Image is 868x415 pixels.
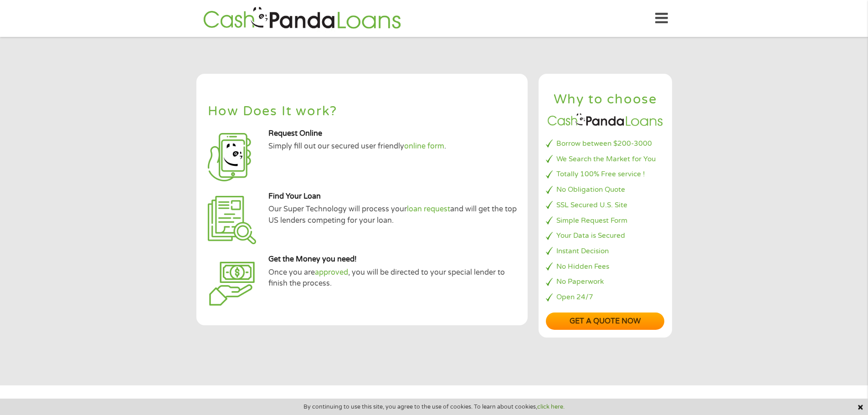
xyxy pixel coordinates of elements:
p: Our Super Technology will process your and will get the top US lenders competing for your loan. [268,204,520,226]
img: Apply for an installment loan [208,196,256,244]
li: We Search the Market for You [546,154,664,164]
p: Once you are , you will be directed to your special lender to finish the process. [268,267,520,289]
li: Totally 100% Free service ! [546,169,664,179]
li: Instant Decision [546,246,664,256]
li: Your Data is Secured [546,231,664,241]
h2: How Does It work? [208,105,516,118]
img: Apply for a payday loan [208,133,256,181]
a: Get a quote now [546,313,664,330]
a: online form [404,142,444,151]
img: GetLoanNow Logo [200,5,404,31]
h5: Request Online [268,129,520,138]
h5: Get the Money you need! [268,255,520,264]
li: No Obligation Quote [546,184,664,195]
li: Open 24/7 [546,292,664,302]
li: SSL Secured U.S. Site [546,200,664,210]
li: Borrow between $200-3000 [546,138,664,149]
a: approved [315,268,348,277]
li: No Hidden Fees [546,261,664,272]
span: By continuing to use this site, you agree to the use of cookies. To learn about cookies, [303,404,565,410]
h2: Why to choose [546,91,664,108]
a: click here. [537,403,565,410]
img: applying for advance loan [208,259,256,307]
li: Simple Request Form [546,215,664,226]
a: loan request [407,205,450,214]
li: No Paperwork [546,277,664,287]
h5: Find Your Loan [268,192,520,201]
p: Simply fill out our secured user friendly . [268,141,520,152]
